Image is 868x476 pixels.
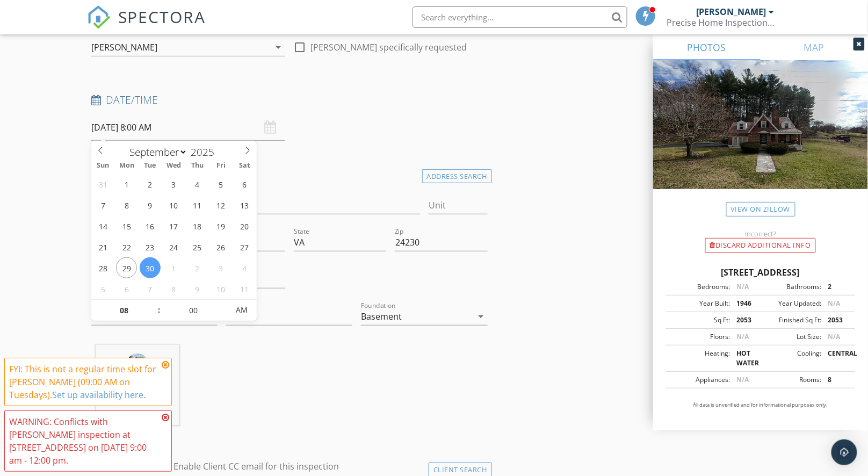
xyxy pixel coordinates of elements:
[92,215,113,236] span: September 14, 2025
[761,349,821,368] div: Cooling:
[127,354,148,375] img: main_profile_pic.jpeg
[140,236,161,257] span: September 23, 2025
[705,238,816,253] div: Discard Additional info
[186,162,209,169] span: Thu
[669,315,730,325] div: Sq Ft:
[736,332,749,341] span: N/A
[140,215,161,236] span: September 16, 2025
[233,162,257,169] span: Sat
[211,236,232,257] span: September 26, 2025
[211,194,232,215] span: September 12, 2025
[187,215,208,236] span: September 18, 2025
[116,278,137,299] span: October 6, 2025
[361,312,402,321] div: Basement
[227,299,256,321] span: Click to toggle
[116,236,137,257] span: September 22, 2025
[653,229,868,238] div: Incorrect?
[422,169,492,184] div: Address Search
[234,215,255,236] span: September 20, 2025
[761,315,821,325] div: Finished Sq Ft:
[187,257,208,278] span: October 2, 2025
[234,257,255,278] span: October 4, 2025
[669,332,730,342] div: Floors:
[211,257,232,278] span: October 3, 2025
[92,278,113,299] span: October 5, 2025
[211,215,232,236] span: September 19, 2025
[666,401,855,409] p: All data is unverified and for informational purposes only.
[736,282,749,291] span: N/A
[91,167,488,181] h4: Location
[761,375,821,385] div: Rooms:
[163,215,184,236] span: September 17, 2025
[311,42,467,53] label: [PERSON_NAME] specifically requested
[87,15,206,37] a: SPECTORA
[162,162,186,169] span: Wed
[821,282,852,292] div: 2
[234,174,255,194] span: September 6, 2025
[115,162,139,169] span: Mon
[669,299,730,308] div: Year Built:
[9,363,158,401] div: FYI: This is not a regular time slot for [PERSON_NAME] (09:00 AM on Tuesdays).
[828,332,840,341] span: N/A
[726,202,795,217] a: View on Zillow
[187,278,208,299] span: October 9, 2025
[730,315,761,325] div: 2053
[9,415,158,467] div: WARNING: Conflicts with [PERSON_NAME] inspection at [STREET_ADDRESS] on [DATE] 9:00 am - 12:00 pm.
[139,162,162,169] span: Tue
[821,349,852,368] div: CENTRAL
[187,174,208,194] span: September 4, 2025
[272,41,285,54] i: arrow_drop_down
[669,349,730,368] div: Heating:
[821,375,852,385] div: 8
[52,389,146,401] a: Set up availability here.
[91,114,285,141] input: Select date
[234,194,255,215] span: September 13, 2025
[696,6,766,17] div: [PERSON_NAME]
[140,278,161,299] span: October 7, 2025
[91,42,158,52] div: [PERSON_NAME]
[187,145,223,159] input: Year
[174,461,339,472] label: Enable Client CC email for this inspection
[653,34,761,60] a: PHOTOS
[157,299,161,321] span: :
[761,34,868,60] a: MAP
[761,299,821,308] div: Year Updated:
[211,278,232,299] span: October 10, 2025
[187,236,208,257] span: September 25, 2025
[821,315,852,325] div: 2053
[234,236,255,257] span: September 27, 2025
[116,174,137,194] span: September 1, 2025
[730,349,761,368] div: HOT WATER
[92,257,113,278] span: September 28, 2025
[209,162,233,169] span: Fri
[92,174,113,194] span: August 31, 2025
[413,6,627,28] input: Search everything...
[92,236,113,257] span: September 21, 2025
[828,299,840,308] span: N/A
[116,257,137,278] span: September 29, 2025
[669,375,730,385] div: Appliances:
[187,194,208,215] span: September 11, 2025
[163,174,184,194] span: September 3, 2025
[475,310,488,323] i: arrow_drop_down
[736,375,749,384] span: N/A
[140,257,161,278] span: September 30, 2025
[163,278,184,299] span: October 8, 2025
[163,257,184,278] span: October 1, 2025
[118,5,206,28] span: SPECTORA
[761,282,821,292] div: Bathrooms:
[140,174,161,194] span: September 2, 2025
[140,194,161,215] span: September 9, 2025
[163,194,184,215] span: September 10, 2025
[831,439,857,465] div: Open Intercom Messenger
[91,93,488,107] h4: Date/Time
[116,194,137,215] span: September 8, 2025
[730,299,761,308] div: 1946
[163,236,184,257] span: September 24, 2025
[211,174,232,194] span: September 5, 2025
[669,282,730,292] div: Bedrooms:
[653,60,868,215] img: streetview
[92,194,113,215] span: September 7, 2025
[667,17,774,28] div: Precise Home Inspections LLC
[761,332,821,342] div: Lot Size:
